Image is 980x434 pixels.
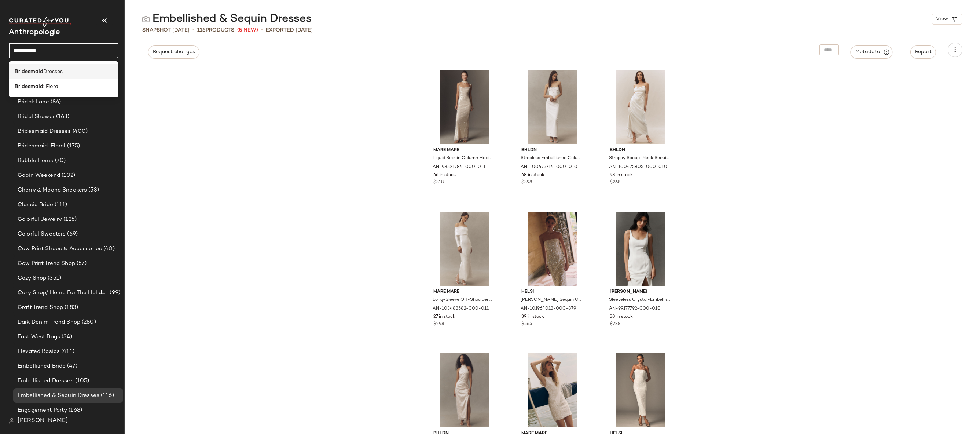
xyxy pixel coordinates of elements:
[66,142,80,150] span: (175)
[855,49,888,55] span: Metadata
[18,333,60,341] span: East West Bags
[433,147,495,154] span: Mare Mare
[18,142,66,150] span: Bridesmaid: Floral
[604,353,678,427] img: 101251601_010_b
[521,314,544,320] span: 39 in stock
[18,259,75,268] span: Cow Print Trend Shop
[521,164,577,171] span: AN-100475714-000-010
[75,259,87,268] span: (57)
[610,321,620,328] span: $238
[433,164,485,171] span: AN-98521784-000-011
[427,70,501,144] img: 98521784_011_b
[18,201,53,209] span: Classic Bride
[67,406,82,415] span: (168)
[266,26,313,34] p: Exported [DATE]
[18,113,55,121] span: Bridal Shower
[521,147,583,154] span: BHLDN
[192,26,194,34] span: •
[18,215,62,224] span: Colorful Jewelry
[427,353,501,427] img: 102520616_014_b
[197,26,234,34] div: Products
[851,45,893,59] button: Metadata
[99,391,114,400] span: (116)
[610,172,633,179] span: 98 in stock
[433,179,444,186] span: $318
[62,215,77,224] span: (125)
[610,147,672,154] span: BHLDN
[18,171,60,180] span: Cabin Weekend
[433,172,456,179] span: 66 in stock
[604,212,678,286] img: 99177792_010_b
[609,306,661,312] span: AN-99177792-000-010
[521,155,583,162] span: Strapless Embellished Column Maxi Dress by BHLDN in White, Women's, Size: 16, Polyester/Nylon/Ela...
[604,70,678,144] img: 100475805_010_b
[433,289,495,295] span: Mare Mare
[18,186,87,194] span: Cherry & Mocha Sneakers
[521,321,532,328] span: $565
[9,17,71,27] img: cfy_white_logo.C9jOOHJF.svg
[515,212,589,286] img: 101964013_879_d10
[15,68,43,76] b: Bridesmaid
[433,155,495,162] span: Liquid Sequin Column Maxi Dress by Mare Mare in Ivory, Women's, Size: Large, Polyester at Anthrop...
[609,155,671,162] span: Strappy Scoop-Neck Sequin Slim Maxi Dress by BHLDN in White, Women's, Size: Small, Polyester/Elas...
[609,164,667,171] span: AN-100475805-000-010
[433,321,444,328] span: $298
[910,45,936,59] button: Report
[15,83,43,91] b: Bridesmaid
[521,172,544,179] span: 68 in stock
[515,70,589,144] img: 100475714_010_b
[87,186,99,194] span: (53)
[60,333,73,341] span: (34)
[515,353,589,427] img: 102531712_011_d10
[46,274,61,282] span: (351)
[197,28,206,33] span: 116
[54,157,66,165] span: (70)
[521,306,576,312] span: AN-101964013-000-879
[55,113,70,121] span: (163)
[9,418,15,424] img: svg%3e
[915,49,932,55] span: Report
[18,377,74,385] span: Embellished Dresses
[49,98,61,106] span: (86)
[74,377,89,385] span: (105)
[18,157,54,165] span: Bubble Hems
[932,14,962,25] button: View
[43,83,59,91] span: : Floral
[610,179,620,186] span: $268
[18,98,49,106] span: Bridal: Lace
[18,406,67,415] span: Engagement Party
[261,26,263,34] span: •
[433,297,495,303] span: Long-Sleeve Off-Shoulder Sequin Maxi Dress by [PERSON_NAME] in Ivory, Women's, Size: Medium, Poly...
[18,318,80,327] span: Dark Denim Trend Shop
[71,127,88,136] span: (400)
[142,12,312,26] div: Embellished & Sequin Dresses
[102,245,115,253] span: (40)
[18,274,46,282] span: Cozy Shop
[433,314,455,320] span: 27 in stock
[142,15,150,23] img: svg%3e
[18,289,108,297] span: Cozy Shop/ Home For The Holidays
[142,26,190,34] span: Snapshot [DATE]
[18,391,99,400] span: Embellished & Sequin Dresses
[60,171,76,180] span: (102)
[936,16,948,22] span: View
[18,303,63,312] span: Craft Trend Shop
[18,347,60,356] span: Elevated Basics
[108,289,120,297] span: (99)
[63,303,78,312] span: (183)
[53,201,67,209] span: (111)
[18,127,71,136] span: Bridesmaid Dresses
[18,230,66,238] span: Colorful Sweaters
[433,306,489,312] span: AN-103483582-000-011
[18,245,102,253] span: Cow Print Shoes & Accessories
[153,49,195,55] span: Request changes
[18,362,66,371] span: Embellished Bride
[521,297,583,303] span: [PERSON_NAME] Sequin Gown by [PERSON_NAME] in Ivory, Women's, Size: Small, Polyester/Spandex at A...
[18,416,68,425] span: [PERSON_NAME]
[148,45,199,59] button: Request changes
[66,362,77,371] span: (47)
[521,179,532,186] span: $398
[610,314,633,320] span: 38 in stock
[610,289,672,295] span: [PERSON_NAME]
[427,212,501,286] img: 103483582_011_b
